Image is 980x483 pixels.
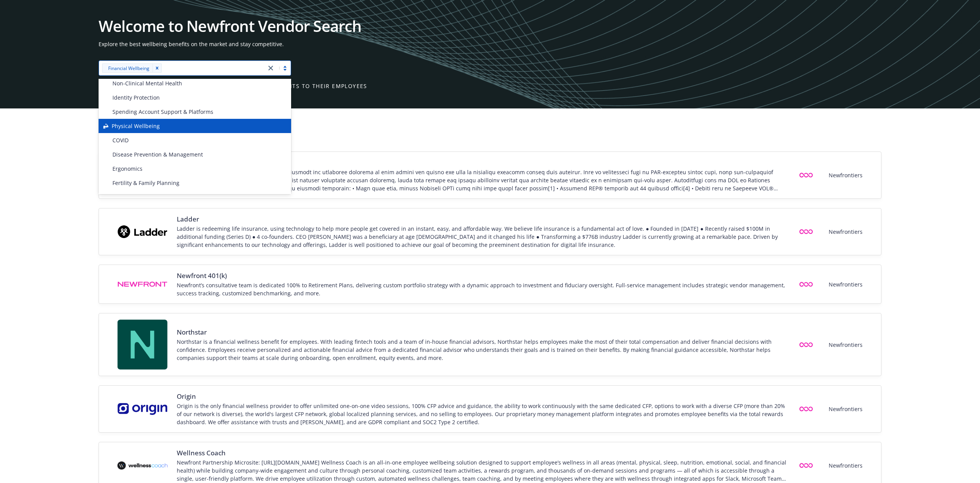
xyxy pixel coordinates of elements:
span: Explore the best wellbeing benefits on the market and stay competitive. [99,40,881,48]
div: Remove [object Object] [152,63,162,73]
span: Newfrontiers [829,228,863,236]
a: close [266,63,275,73]
span: Newfrontiers [829,341,863,349]
div: Loremips dolors ametconse adip ELI seddoeiusmodt inc utlaboree dolorema al enim admini ven quisno... [177,168,788,192]
span: Fertility & Family Planning [112,179,179,187]
div: Origin is the only financial wellness provider to offer unlimited one-on-one video sessions, 100%... [177,402,788,426]
span: Newfrontiers [829,280,863,288]
span: Wellness Coach [177,448,788,458]
div: Newfront’s consultative team is dedicated 100% to Retirement Plans, delivering custom portfolio s... [177,281,788,297]
span: Ergonomics [112,165,142,173]
img: Vendor logo for Wellness Coach [117,461,168,470]
div: Northstar is a financial wellness benefit for employees. With leading fintech tools and a team of... [177,338,788,362]
span: Onsite & Nearsite Clinics [112,193,177,201]
span: Ladder [177,215,788,224]
span: Disease Prevention & Management [112,150,203,158]
span: Newfront 401(k) [177,271,788,280]
span: Identity Protection [112,93,160,102]
div: Ladder is redeeming life insurance, using technology to help more people get covered in an instan... [177,225,788,249]
span: Spending Account Support & Platforms [112,108,213,116]
img: Vendor logo for Newfront 401(k) [117,280,168,289]
span: Newfrontiers [829,405,863,413]
span: Newfrontiers [829,461,863,470]
span: Fidelity Investments [177,158,788,167]
img: Vendor logo for Origin [117,403,168,415]
span: Financial Wellbeing [105,64,149,72]
span: COVID [112,136,129,144]
div: Newfront Partnership Microsite: [URL][DOMAIN_NAME] Wellness Coach is an all-in-one employee wellb... [177,458,788,483]
span: Non-Clinical Mental Health [112,79,182,87]
span: Newfrontiers [829,171,863,179]
h1: Welcome to Newfront Vendor Search [99,18,881,34]
span: Financial Wellbeing [108,64,149,72]
img: Vendor logo for Ladder [117,218,168,245]
span: Physical Wellbeing [112,122,160,130]
img: Vendor logo for Northstar [117,320,168,370]
span: Northstar [177,328,788,337]
span: Origin [177,392,788,401]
